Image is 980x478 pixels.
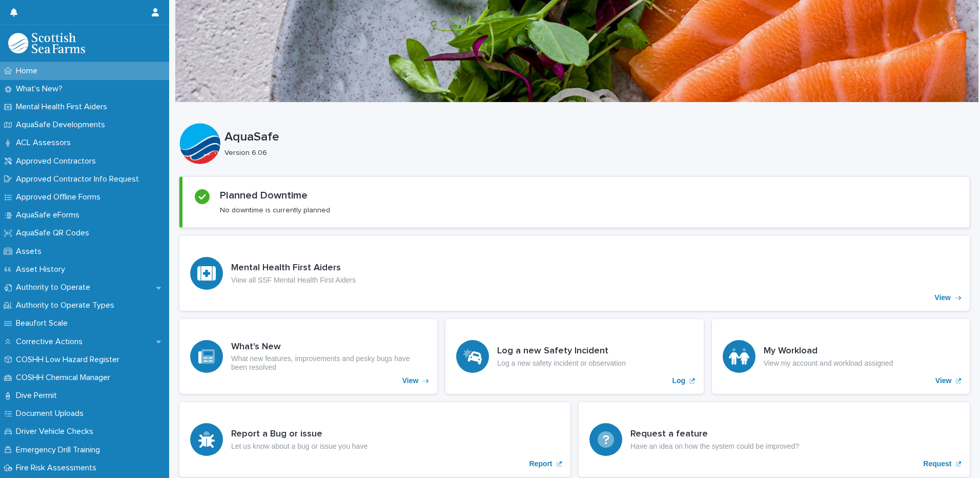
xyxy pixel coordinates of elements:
[12,391,65,401] p: Dive Permit
[231,342,426,353] h3: What's New
[12,337,91,347] p: Corrective Actions
[712,319,970,394] a: View
[231,263,356,274] h3: Mental Health First Aiders
[12,373,118,383] p: COSHH Chemical Manager
[12,247,50,256] p: Assets
[179,236,970,311] a: View
[12,210,88,220] p: AquaSafe eForms
[764,346,893,357] h3: My Workload
[179,402,570,477] a: Report
[12,174,147,184] p: Approved Contractor Info Request
[12,138,79,148] p: ACL Assessors
[231,442,367,451] p: Let us know about a bug or issue you have
[764,359,893,368] p: View my account and workload assigned
[220,206,330,215] p: No downtime is currently planned
[579,402,970,477] a: Request
[630,429,799,440] h3: Request a feature
[179,319,437,394] a: View
[12,192,109,202] p: Approved Offline Forms
[497,359,626,368] p: Log a new safety incident or observation
[402,376,419,385] p: View
[12,102,115,112] p: Mental Health First Aiders
[12,265,73,274] p: Asset History
[935,376,952,385] p: View
[445,319,703,394] a: Log
[12,66,46,76] p: Home
[923,460,951,468] p: Request
[12,301,122,310] p: Authority to Operate Types
[12,84,71,94] p: What's New?
[12,355,128,365] p: COSHH Low Hazard Register
[12,318,76,328] p: Beaufort Scale
[8,33,85,53] img: bPIBxiqnSb2ggTQWdOVV
[231,354,426,372] p: What new features, improvements and pesky bugs have been resolved
[672,376,686,385] p: Log
[12,409,92,419] p: Document Uploads
[12,445,108,455] p: Emergency Drill Training
[12,156,104,166] p: Approved Contractors
[12,120,113,130] p: AquaSafe Developments
[529,460,552,468] p: Report
[934,293,951,302] p: View
[231,429,367,440] h3: Report a Bug or issue
[231,276,356,285] p: View all SSF Mental Health First Aiders
[12,427,101,436] p: Driver Vehicle Checks
[497,346,626,357] h3: Log a new Safety Incident
[12,463,105,473] p: Fire Risk Assessments
[630,442,799,451] p: Have an idea on how the system could be improved?
[12,228,97,238] p: AquaSafe QR Codes
[224,130,966,145] p: AquaSafe
[12,283,98,292] p: Authority to Operate
[220,189,308,202] h2: Planned Downtime
[224,149,962,157] p: Version 6.06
